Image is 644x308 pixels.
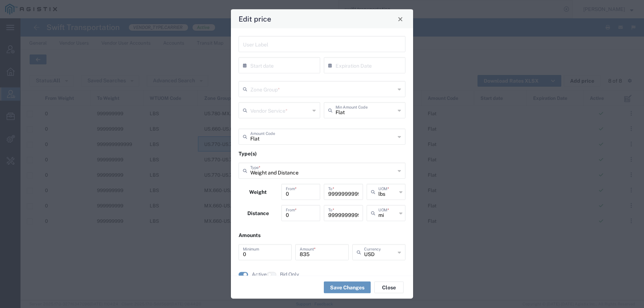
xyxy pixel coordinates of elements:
[252,271,267,278] label: Active
[239,14,271,24] h4: Edit price
[239,150,405,158] p: Type(s)
[239,232,405,239] p: Amounts
[395,14,405,24] button: Close
[239,184,278,205] div: Weight
[280,271,299,278] label: Bid Only
[374,282,404,293] button: Close
[239,205,278,226] div: Distance
[324,282,371,293] button: Save Changes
